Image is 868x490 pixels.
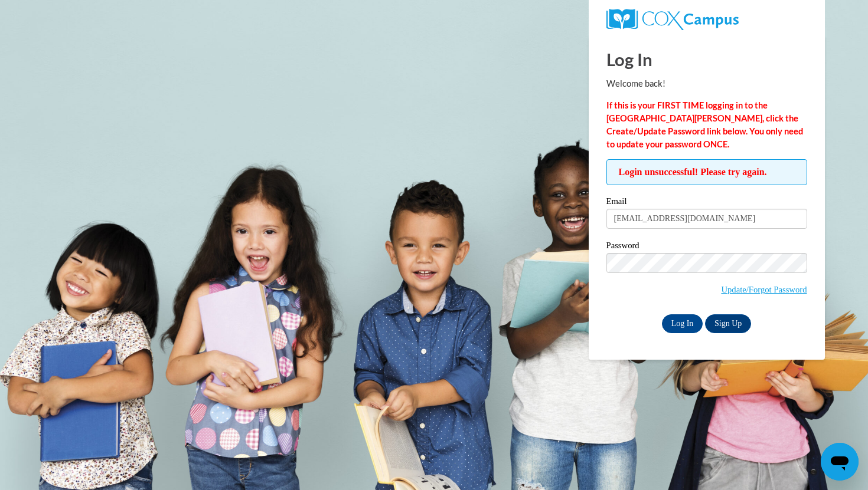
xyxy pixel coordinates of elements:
[606,159,807,185] span: Login unsuccessful! Please try again.
[705,314,751,333] a: Sign Up
[606,9,739,30] img: COX Campus
[721,285,807,294] a: Update/Forgot Password
[606,100,803,149] strong: If this is your FIRST TIME logging in to the [GEOGRAPHIC_DATA][PERSON_NAME], click the Create/Upd...
[606,9,807,30] a: COX Campus
[606,47,807,71] h1: Log In
[662,314,703,333] input: Log In
[606,197,807,209] label: Email
[606,241,807,253] label: Password
[606,77,807,90] p: Welcome back!
[821,443,859,481] iframe: Button to launch messaging window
